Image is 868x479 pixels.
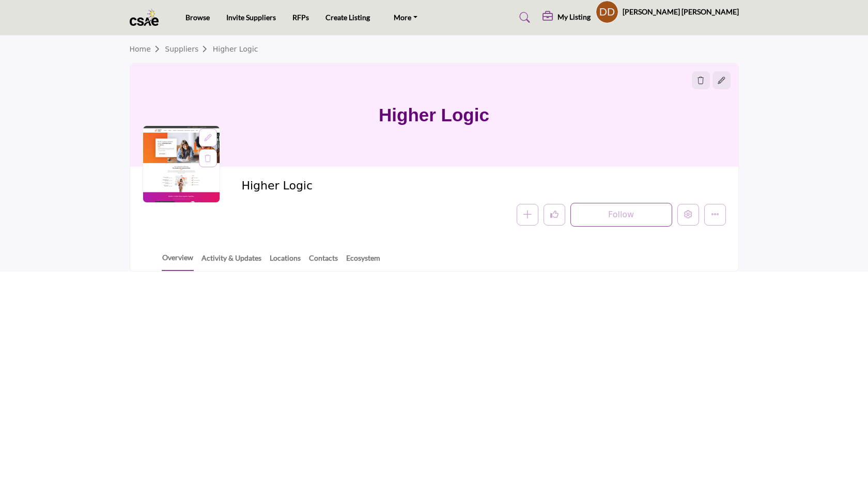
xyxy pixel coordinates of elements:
[199,129,217,147] div: Aspect Ratio:1:1,Size:400x400px
[326,13,370,22] a: Create Listing
[213,45,258,53] a: Higher Logic
[201,252,262,270] a: Activity & Updates
[677,204,699,226] button: Edit company
[509,9,537,26] a: Search
[346,252,381,270] a: Ecosystem
[386,10,425,25] a: More
[379,63,489,167] h1: Higher Logic
[542,11,591,24] div: My Listing
[130,45,165,53] a: Home
[241,179,525,193] h2: Higher Logic
[570,203,672,227] button: Follow
[712,71,731,89] div: Aspect Ratio:6:1,Size:1200x200px
[623,7,739,17] h5: [PERSON_NAME] [PERSON_NAME]
[308,252,338,270] a: Contacts
[165,45,212,53] a: Suppliers
[130,9,164,26] img: site Logo
[162,252,194,271] a: Overview
[557,12,591,22] h5: My Listing
[704,204,726,226] button: More details
[292,13,309,22] a: RFPs
[596,1,618,23] button: Show hide supplier dropdown
[544,204,565,226] button: Like
[269,252,301,270] a: Locations
[185,13,210,22] a: Browse
[226,13,276,22] a: Invite Suppliers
